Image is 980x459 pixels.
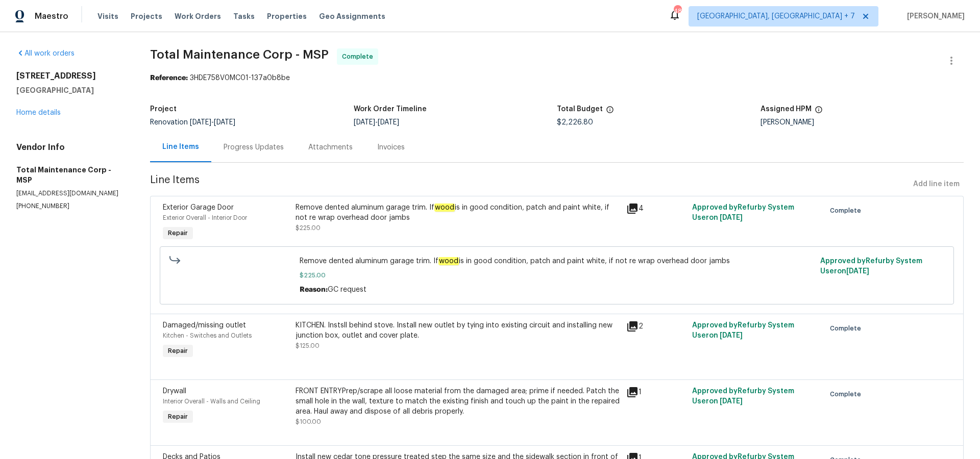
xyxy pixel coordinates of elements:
span: $125.00 [296,343,320,349]
div: [PERSON_NAME] [761,119,964,126]
span: Approved by Refurby System User on [692,388,794,405]
span: [DATE] [354,119,375,126]
span: Approved by Refurby System User on [692,204,794,221]
p: [PHONE_NUMBER] [16,202,126,211]
h4: Vendor Info [16,142,126,152]
h5: Work Order Timeline [354,106,427,113]
span: Repair [164,228,192,238]
span: [DATE] [214,119,235,126]
span: Work Orders [175,11,221,21]
span: Geo Assignments [319,11,385,21]
span: Reason: [300,286,328,293]
span: Repair [164,346,192,356]
span: [DATE] [378,119,399,126]
a: Home details [16,109,61,116]
span: [DATE] [720,398,743,405]
em: wood [434,203,455,212]
span: Total Maintenance Corp - MSP [150,48,329,61]
p: [EMAIL_ADDRESS][DOMAIN_NAME] [16,189,126,198]
span: Exterior Overall - Interior Door [163,215,247,221]
span: [DATE] [190,119,211,126]
div: Progress Updates [224,142,284,152]
h5: Total Maintenance Corp - MSP [16,165,126,185]
span: Approved by Refurby System User on [692,322,794,339]
span: Repair [164,412,192,422]
div: 4 [626,202,687,215]
div: 1 [626,386,687,398]
span: Complete [830,389,865,399]
h2: [STREET_ADDRESS] [16,71,126,81]
span: The hpm assigned to this work order. [815,106,823,119]
span: Approved by Refurby System User on [820,258,922,275]
h5: Assigned HPM [761,106,812,113]
span: Complete [342,52,377,62]
span: Remove dented aluminum garage trim. If is in good condition, patch and paint white, if not re wra... [300,256,814,266]
h5: [GEOGRAPHIC_DATA] [16,85,126,95]
span: [DATE] [720,214,743,221]
span: Visits [97,11,118,21]
div: Remove dented aluminum garage trim. If is in good condition, patch and paint white, if not re wra... [296,202,620,223]
span: Drywall [163,388,186,395]
span: Kitchen - Switches and Outlets [163,333,252,339]
div: FRONT ENTRYPrep/scrape all loose material from the damaged area; prime if needed. Patch the small... [296,386,620,417]
span: Tasks [233,13,255,20]
span: Damaged/missing outlet [163,322,246,329]
div: Invoices [377,142,405,152]
em: wood [438,257,459,265]
div: 2 [626,320,687,333]
div: 48 [674,6,681,16]
span: [DATE] [720,332,743,339]
span: Line Items [150,175,909,194]
span: Properties [267,11,307,21]
span: Complete [830,323,865,334]
span: Maestro [35,11,68,21]
h5: Total Budget [557,106,603,113]
span: $2,226.80 [557,119,593,126]
span: GC request [328,286,366,293]
span: Projects [131,11,162,21]
span: [PERSON_NAME] [903,11,965,21]
div: 3HDE758V0MC01-137a0b8be [150,73,964,83]
span: [DATE] [846,268,869,275]
div: Line Items [162,142,199,152]
h5: Project [150,106,177,113]
span: $225.00 [296,225,321,231]
span: Complete [830,206,865,216]
div: KITCHEN. Instsll behind stove. Install new outlet by tying into existing circuit and installing n... [296,320,620,341]
span: [GEOGRAPHIC_DATA], [GEOGRAPHIC_DATA] + 7 [697,11,855,21]
b: Reference: [150,74,188,82]
span: - [354,119,399,126]
span: $100.00 [296,419,321,425]
span: Renovation [150,119,235,126]
div: Attachments [308,142,353,152]
span: $225.00 [300,270,814,280]
span: - [190,119,235,126]
span: The total cost of line items that have been proposed by Opendoor. This sum includes line items th... [606,106,614,119]
span: Interior Overall - Walls and Ceiling [163,398,260,404]
span: Exterior Garage Door [163,204,234,211]
a: All work orders [16,50,75,57]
